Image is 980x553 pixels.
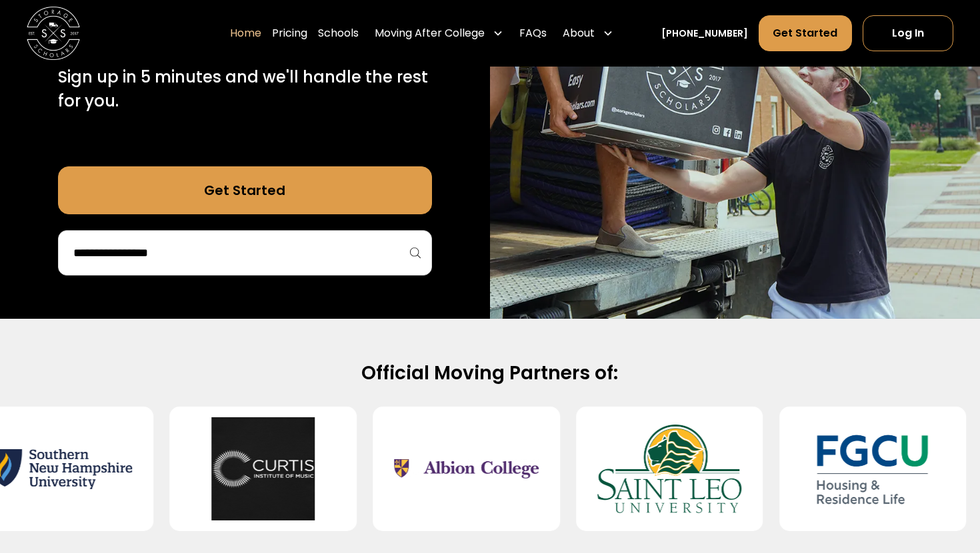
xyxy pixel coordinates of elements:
[759,15,851,51] a: Get Started
[863,15,953,51] a: Log In
[557,15,619,52] div: About
[62,361,917,386] h2: Official Moving Partners of:
[597,417,742,520] img: Saint Leo University
[272,15,307,52] a: Pricing
[519,15,547,52] a: FAQs
[191,417,335,520] img: Curtis Institute of Music
[27,7,80,60] a: home
[58,166,432,214] a: Get Started
[58,65,432,113] p: Sign up in 5 minutes and we'll handle the rest for you.
[563,25,595,41] div: About
[375,25,485,41] div: Moving After College
[394,417,539,520] img: Albion College
[230,15,261,52] a: Home
[318,15,359,52] a: Schools
[661,27,748,41] a: [PHONE_NUMBER]
[369,15,509,52] div: Moving After College
[801,417,945,520] img: Florida Gulf Coast University
[27,7,80,60] img: Storage Scholars main logo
